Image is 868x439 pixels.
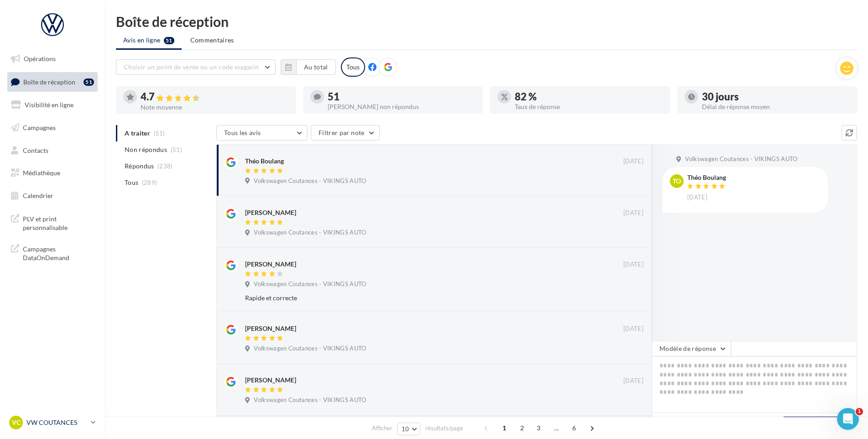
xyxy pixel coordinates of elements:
[7,414,98,431] a: VC VW COUTANCES
[515,421,529,435] span: 2
[190,36,234,45] span: Commentaires
[702,92,850,102] div: 30 jours
[245,376,296,385] div: [PERSON_NAME]
[623,377,643,385] span: [DATE]
[5,141,99,160] a: Contacts
[5,118,99,137] a: Campagnes
[23,146,48,154] span: Contacts
[245,260,296,269] div: [PERSON_NAME]
[254,280,366,288] span: Volkswagen Coutances - VIKINGS AUTO
[245,293,584,303] div: Rapide et correcte
[623,261,643,269] span: [DATE]
[531,421,546,435] span: 3
[245,208,296,217] div: [PERSON_NAME]
[125,145,167,154] span: Non répondus
[125,162,154,171] span: Répondus
[328,92,476,102] div: 51
[26,418,87,427] p: VW COUTANCES
[142,179,157,186] span: (289)
[311,125,380,141] button: Filtrer par note
[23,78,75,85] span: Boîte de réception
[687,174,727,181] div: Théo Boulang
[372,424,392,433] span: Afficher
[25,101,73,109] span: Visibilité en ligne
[623,325,643,333] span: [DATE]
[425,424,463,433] span: résultats/page
[116,59,276,75] button: Choisir un point de vente ou un code magasin
[623,209,643,217] span: [DATE]
[23,169,60,177] span: Médiathèque
[515,92,663,102] div: 82 %
[23,243,94,262] span: Campagnes DataOnDemand
[23,124,56,131] span: Campagnes
[5,49,99,68] a: Opérations
[5,95,99,115] a: Visibilité en ligne
[171,146,182,153] span: (51)
[125,178,138,187] span: Tous
[549,421,564,435] span: ...
[141,92,288,102] div: 4.7
[245,157,284,166] div: Théo Boulang
[567,421,581,435] span: 6
[397,423,421,435] button: 10
[23,213,94,232] span: PLV et print personnalisable
[124,63,259,71] span: Choisir un point de vente ou un code magasin
[254,345,366,353] span: Volkswagen Coutances - VIKINGS AUTO
[281,59,336,75] button: Au total
[141,104,288,110] div: Note moyenne
[5,72,99,92] a: Boîte de réception51
[84,78,94,86] div: 51
[12,418,21,427] span: VC
[328,104,476,110] div: [PERSON_NAME] non répondus
[216,125,308,141] button: Tous les avis
[5,186,99,205] a: Calendrier
[24,55,56,63] span: Opérations
[254,396,366,404] span: Volkswagen Coutances - VIKINGS AUTO
[673,177,681,186] span: To
[702,104,850,110] div: Délai de réponse moyen
[856,408,863,415] span: 1
[5,239,99,266] a: Campagnes DataOnDemand
[497,421,512,435] span: 1
[245,324,296,333] div: [PERSON_NAME]
[5,163,99,183] a: Médiathèque
[23,192,53,199] span: Calendrier
[402,425,409,433] span: 10
[341,57,365,77] div: Tous
[254,177,366,185] span: Volkswagen Coutances - VIKINGS AUTO
[623,157,643,166] span: [DATE]
[224,129,261,136] span: Tous les avis
[296,59,336,75] button: Au total
[687,193,707,202] span: [DATE]
[652,341,731,356] button: Modèle de réponse
[116,15,857,28] div: Boîte de réception
[685,155,797,163] span: Volkswagen Coutances - VIKINGS AUTO
[837,408,859,430] iframe: Intercom live chat
[254,229,366,237] span: Volkswagen Coutances - VIKINGS AUTO
[157,162,173,170] span: (238)
[5,209,99,236] a: PLV et print personnalisable
[515,104,663,110] div: Taux de réponse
